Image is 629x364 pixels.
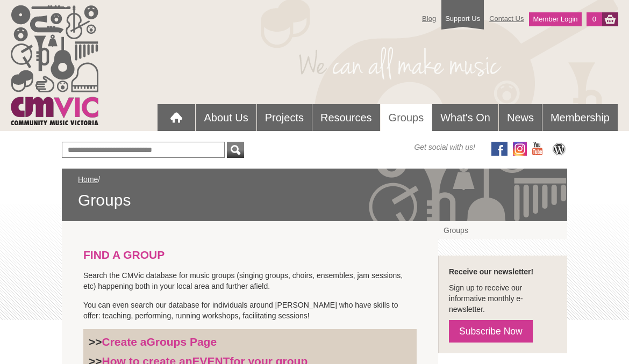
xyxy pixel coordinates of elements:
[449,320,533,343] a: Subscribe Now
[449,282,556,315] p: Sign up to receive our informative monthly e-newsletter.
[146,336,217,348] strong: Groups Page
[102,336,217,348] a: Create aGroups Page
[499,104,542,131] a: News
[78,190,551,210] span: Groups
[257,104,312,131] a: Projects
[312,104,380,131] a: Resources
[89,335,411,349] h3: >>
[513,142,527,156] img: icon-instagram.png
[83,300,417,321] p: You can even search our database for individuals around [PERSON_NAME] who have skills to offer: t...
[484,9,529,28] a: Contact Us
[381,104,432,132] a: Groups
[78,174,551,210] div: /
[551,142,567,156] img: CMVic Blog
[449,267,533,276] strong: Receive our newsletter!
[11,5,98,125] img: cmvic_logo.png
[78,175,98,184] a: Home
[414,142,475,152] span: Get social with us!
[196,104,256,131] a: About Us
[83,249,165,261] strong: FIND A GROUP
[83,270,417,292] p: Search the CMVic database for music groups (singing groups, choirs, ensembles, jam sessions, etc)...
[587,12,602,26] a: 0
[438,221,567,239] a: Groups
[529,12,581,26] a: Member Login
[542,104,618,131] a: Membership
[432,104,498,131] a: What's On
[417,9,441,28] a: Blog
